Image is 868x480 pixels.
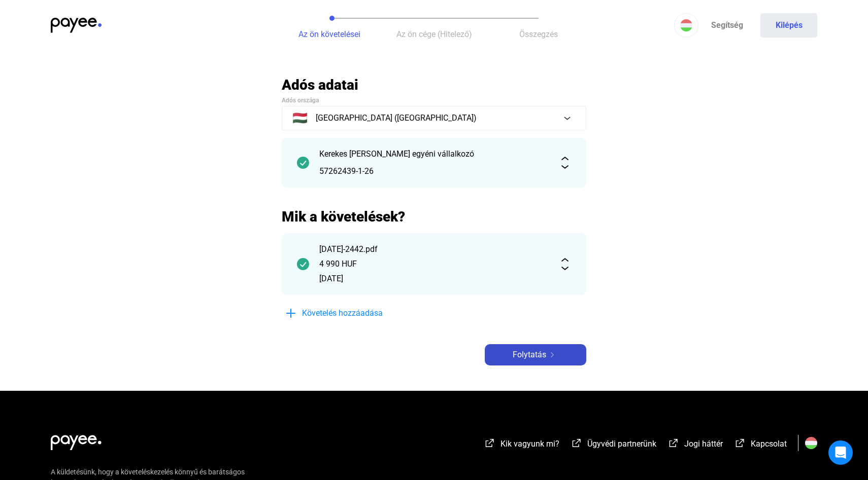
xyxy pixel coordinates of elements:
[282,303,434,324] button: plus-blueKövetelés hozzáadása
[698,13,755,38] a: Segítség
[292,112,308,124] span: 🇭🇺
[319,148,549,160] div: Kerekes [PERSON_NAME] egyéni vállalkozó
[680,19,692,31] img: HU
[587,439,656,449] span: Ügyvédi partnerünk
[316,112,477,124] span: [GEOGRAPHIC_DATA] ([GEOGRAPHIC_DATA])
[285,307,297,319] img: plus-blue
[667,440,723,450] a: external-link-whiteJogi háttér
[396,29,472,39] span: Az ön cége (Hitelező)
[298,29,360,39] span: Az ön követelései
[282,97,319,104] span: Adós országa
[760,13,817,38] button: Kilépés
[282,208,586,226] h2: Mik a követelések?
[319,165,549,177] div: 57262439-1-26
[513,349,546,361] span: Folytatás
[319,273,549,285] div: [DATE]
[519,29,558,39] span: Összegzés
[546,352,558,357] img: arrow-right-white
[734,440,787,450] a: external-link-whiteKapcsolat
[297,258,309,270] img: checkmark-darker-green-circle
[51,429,102,450] img: white-payee-white-dot.svg
[571,440,656,450] a: external-link-whiteÜgyvédi partnerünk
[51,18,102,33] img: payee-logo
[297,157,309,169] img: checkmark-darker-green-circle
[484,440,559,450] a: external-link-whiteKik vagyunk mi?
[674,13,698,38] button: HU
[751,439,787,449] span: Kapcsolat
[319,243,549,255] div: [DATE]-2442.pdf
[282,106,586,130] button: 🇭🇺[GEOGRAPHIC_DATA] ([GEOGRAPHIC_DATA])
[805,437,817,449] img: HU.svg
[302,307,383,319] span: Követelés hozzáadása
[571,438,583,448] img: external-link-white
[559,258,571,270] img: expand
[485,344,586,365] button: Folytatásarrow-right-white
[500,439,559,449] span: Kik vagyunk mi?
[282,76,586,94] h2: Adós adatai
[667,438,680,448] img: external-link-white
[559,157,571,169] img: expand
[684,439,723,449] span: Jogi háttér
[484,438,496,448] img: external-link-white
[319,258,549,270] div: 4 990 HUF
[734,438,746,448] img: external-link-white
[828,440,853,465] div: Open Intercom Messenger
